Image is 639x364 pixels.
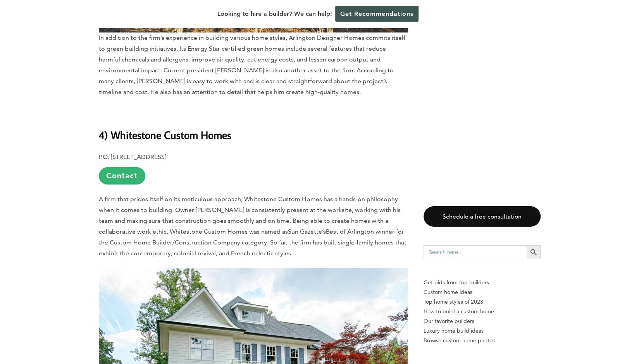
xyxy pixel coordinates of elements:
a: Browse custom home photos [424,336,541,345]
input: Search here... [424,245,527,259]
b: P.O. [STREET_ADDRESS] [99,153,166,161]
b: 4) Whitestone Custom Homes [99,128,231,142]
a: Schedule a free consultation [424,206,541,227]
a: How to build a custom home [424,307,541,316]
span: Sun Gazette’s [288,228,326,235]
svg: Search [529,248,538,256]
a: Our favorite builders [424,316,541,326]
a: Contact [99,167,145,185]
span: Best of Arlington winner for the Custom Home Builder/Construction Company category. So far, the f... [99,228,406,257]
span: A firm that prides itself on its meticulous approach, Whitestone Custom Homes has a hands-on phil... [99,195,401,235]
a: Get Recommendations [335,6,419,22]
p: Get bids from top builders [424,278,541,287]
a: Top home styles of 2023 [424,297,541,307]
a: Custom home ideas [424,287,541,297]
a: Luxury home build ideas [424,326,541,336]
iframe: Drift Widget Chat Controller [600,325,630,355]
